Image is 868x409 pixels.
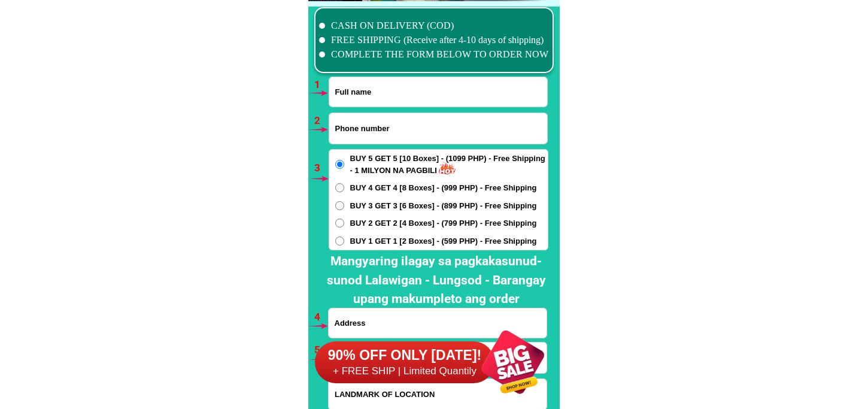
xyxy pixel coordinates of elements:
h6: 1 [314,77,328,93]
li: CASH ON DELIVERY (COD) [319,19,549,33]
input: Input full_name [329,77,547,107]
li: COMPLETE THE FORM BELOW TO ORDER NOW [319,47,549,62]
input: BUY 1 GET 1 [2 Boxes] - (599 PHP) - Free Shipping [335,237,344,246]
span: BUY 2 GET 2 [4 Boxes] - (799 PHP) - Free Shipping [350,217,537,229]
input: BUY 2 GET 2 [4 Boxes] - (799 PHP) - Free Shipping [335,219,344,228]
span: BUY 3 GET 3 [6 Boxes] - (899 PHP) - Free Shipping [350,200,537,212]
h6: + FREE SHIP | Limited Quantily [315,365,494,378]
h6: 90% OFF ONLY [DATE]! [315,347,494,365]
input: BUY 4 GET 4 [8 Boxes] - (999 PHP) - Free Shipping [335,183,344,192]
span: BUY 5 GET 5 [10 Boxes] - (1099 PHP) - Free Shipping - 1 MILYON NA PAGBILI [350,153,548,176]
input: Input phone_number [329,113,547,144]
h6: 2 [314,113,328,129]
input: BUY 5 GET 5 [10 Boxes] - (1099 PHP) - Free Shipping - 1 MILYON NA PAGBILI [335,160,344,169]
li: FREE SHIPPING (Receive after 4-10 days of shipping) [319,33,549,47]
span: BUY 1 GET 1 [2 Boxes] - (599 PHP) - Free Shipping [350,235,537,247]
h6: 4 [314,310,328,325]
h2: Mangyaring ilagay sa pagkakasunud-sunod Lalawigan - Lungsod - Barangay upang makumpleto ang order [318,252,554,309]
span: BUY 4 GET 4 [8 Boxes] - (999 PHP) - Free Shipping [350,182,537,194]
h6: 3 [314,160,328,176]
input: BUY 3 GET 3 [6 Boxes] - (899 PHP) - Free Shipping [335,201,344,210]
h6: 5 [314,343,328,358]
